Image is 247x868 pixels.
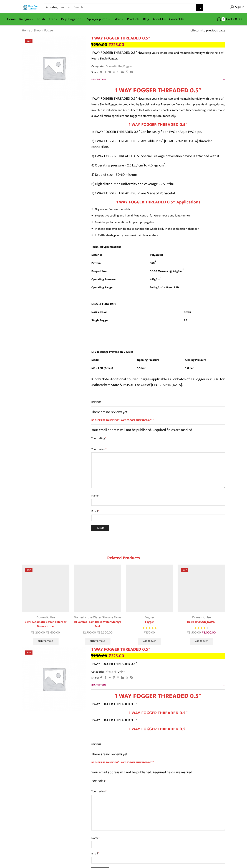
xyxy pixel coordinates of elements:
label: Name [91,493,225,498]
sup: 2 [143,162,144,165]
bdi: 32,500.00 [97,630,112,635]
a: Return to previous page [192,28,225,33]
a: Products [125,15,141,23]
span: ₹ [109,652,111,660]
span: Sale [25,568,32,572]
bdi: 250.00 [91,652,107,660]
a: Domestic Use [105,64,122,69]
a: Water Storage Tanks [93,615,121,620]
a: Heera [PERSON_NAME] [178,620,225,624]
strong: Opening Pressure [137,358,159,362]
span: – [22,630,69,635]
a: Fogger [126,620,173,624]
span: Rated out of 5 [142,626,157,630]
span: Be the first to review “1 WAY FOGGER THREADED 0.5″” [91,761,225,767]
a: Fogger [123,64,132,69]
a: 0 Cart ₹0.00 [207,16,242,23]
strong: LPD (Leakage Prevention Device) [91,350,133,354]
strong: 4 Kg/cm [150,277,160,282]
sup: 2 [183,268,184,271]
a: फॉगर [119,669,125,674]
a: Drip Irrigation [59,15,85,23]
label: Email [91,509,225,514]
sup: 2 [160,276,161,279]
button: Search button [196,4,203,11]
span: Your email address will not be published. Required fields are marked [91,427,192,433]
a: Fogger [145,615,154,620]
strong: Nozzle Color [91,310,107,314]
span: ₹ [97,630,99,635]
span: Be the first to review “1 WAY FOGGER THREADED 0.5″” [91,418,225,425]
strong: 7.5 [184,318,187,323]
span: Description [91,77,106,81]
span: Share: [91,676,99,680]
bdi: 3,000.00 [202,630,216,635]
p: 1 WAY FOGGER THREADED 0.5″ [91,701,225,707]
h2: Reviews [91,743,225,749]
input: Submit [91,525,109,531]
a: Select options for “Jal Samrat Foam Based Water Storage Tank” [85,638,111,645]
a: Domestic Use [74,615,92,620]
strong: Droplet Size [91,269,107,273]
span: Sale [25,650,32,655]
img: Semi-Automatic Screen Filter for Domestic Use [22,565,69,612]
label: Your rating [91,779,225,783]
span: ₹ [46,630,48,635]
h2: 1 WAY FOGGER THREADED 0.5″ [91,710,225,716]
a: Brush Cutter [35,15,59,23]
a: Description [91,75,225,84]
strong: MP – LPD (Green) [91,366,113,370]
sup: 0 [155,260,156,263]
strong: 1.5 bar [137,366,145,370]
bdi: 225.00 [109,652,124,660]
h1: 1 WAY FOGGER THREADED 0.5″ [91,692,225,700]
p: 7) 1 WAY FOGGER THREADED 0.5″ are Made of Polyacetal. [91,190,225,196]
p: 3) 1 WAY FOGGER THREADED 0.5″ Special Leakage prevention device is attached with it. [91,153,225,159]
label: Your rating [91,436,225,440]
p: 1 WAY FOGGER THREADED 0.5″ Now [91,96,225,119]
span: ₹ [91,652,94,660]
a: Filter [112,15,125,23]
a: Domestic Use [36,615,55,620]
a: Fogger [44,28,54,33]
p: 1) 1 WAY FOGGER THREADED 0.5″ Can be easily fit on PVC or Aqua PVC pipe. [91,129,225,135]
sup: 2 [164,162,165,165]
strong: 1.0 bar [185,366,194,370]
img: Fogger [126,565,173,612]
strong: Technical Specifications [91,245,121,249]
a: Jal Samrat Foam Based Water Storage Tank [74,620,121,628]
h3: 1 WAY FOGGER THREADED 0.5″ Applications [91,200,225,205]
span: Categories: , [91,64,132,68]
span: ₹ [83,630,84,635]
a: Contact Us [167,15,186,23]
strong: NOZZLE FLOW RATE [91,302,116,306]
p: 2) 1 WAY FOGGER THREADED 0.5″ Available in ½’’ [DEMOGRAPHIC_DATA] threaded connection. [91,138,225,150]
strong: Single Fogger [91,318,109,323]
a: Description [91,681,225,689]
a: Shop [34,28,41,33]
li: Evaporative cooling and humidifying control for Greenhouse and long tunnels. [95,213,225,218]
label: Name [91,836,225,840]
a: Blog [141,15,151,23]
bdi: 3,200.00 [31,630,45,635]
bdi: 2,700.00 [83,630,96,635]
a: Sprayer pump [85,15,112,23]
span: ₹ [187,630,189,635]
span: ₹ [202,630,204,635]
p: There are no reviews yet. [91,409,225,415]
a: Domestic Use [192,615,211,620]
nav: Breadcrumb [22,28,54,33]
strong: Operating Pressure [91,277,115,282]
h2: 1 WAY FOGGER THREADED 0.5″ [91,122,225,127]
strong: Operating Range [91,285,112,290]
p: 1 WAY FOGGER THREADED 0.5″ [91,717,225,723]
li: In these pandemic conditions to sanitize the whole body in the sanitization chamber. [95,226,225,231]
strong: Polyacetal [150,253,163,257]
strong: Green [184,310,191,314]
bdi: 250.00 [91,41,107,48]
a: About Us [151,15,167,23]
span: Categories: , [91,670,125,674]
span: ₹ [233,16,235,22]
li: In Cattle sheds, poultry farms maintain temperature. [95,233,225,238]
bdi: 0.00 [233,16,242,22]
